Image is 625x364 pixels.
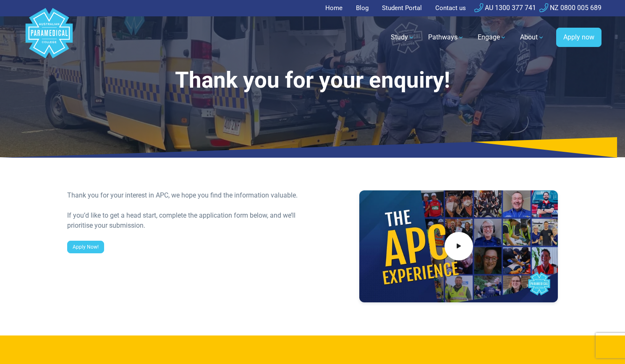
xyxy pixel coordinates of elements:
[473,26,512,49] a: Engage
[67,67,558,94] h1: Thank you for your enquiry!
[24,16,74,59] a: Australian Paramedical College
[474,4,536,12] a: AU 1300 377 741
[67,241,104,253] a: Apply Now!
[67,211,308,231] div: If you’d like to get a head start, complete the application form below, and we’ll prioritise your...
[515,26,549,49] a: About
[67,190,308,200] div: Thank you for your interest in APC, we hope you find the information valuable.
[539,4,601,12] a: NZ 0800 005 689
[556,28,601,47] a: Apply now
[423,26,469,49] a: Pathways
[386,26,420,49] a: Study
